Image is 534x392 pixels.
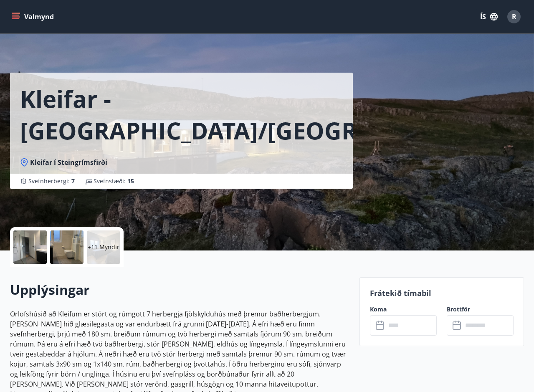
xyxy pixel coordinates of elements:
p: +11 Myndir [88,243,119,251]
button: R [504,7,524,27]
h2: Upplýsingar [10,281,349,299]
span: R [512,12,516,21]
button: menu [10,9,57,24]
span: Svefnstæði : [94,177,134,185]
span: Kleifar í Steingrímsfirði [30,158,107,167]
span: Svefnherbergi : [28,177,75,185]
button: ÍS [476,9,502,24]
label: Koma [370,305,437,314]
h1: Kleifar - [GEOGRAPHIC_DATA]/[GEOGRAPHIC_DATA] [20,83,506,146]
label: Brottför [447,305,514,314]
span: 7 [71,177,75,185]
span: 15 [127,177,134,185]
p: Frátekið tímabil [370,288,514,298]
